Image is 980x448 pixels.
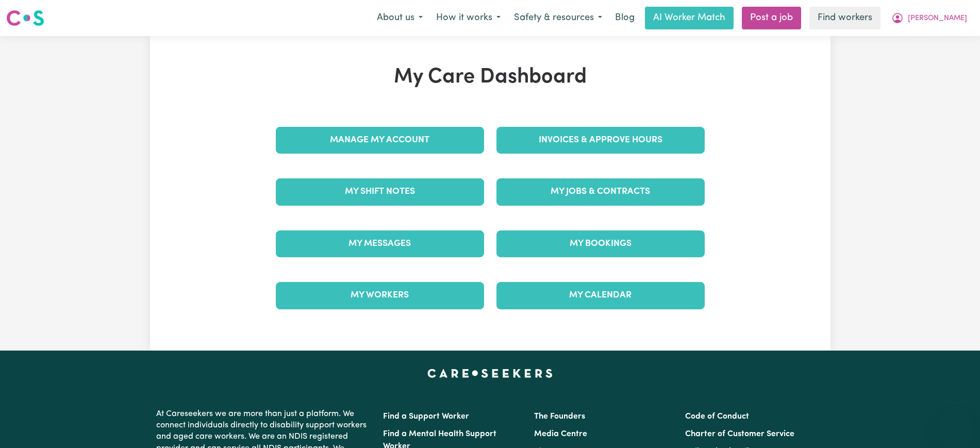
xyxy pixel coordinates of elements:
[427,369,553,377] a: Careseekers home page
[685,430,794,438] a: Charter of Customer Service
[370,7,429,29] button: About us
[496,178,705,205] a: My Jobs & Contracts
[496,282,705,309] a: My Calendar
[6,9,44,27] img: Careseekers logo
[276,178,484,205] a: My Shift Notes
[276,230,484,257] a: My Messages
[885,7,974,29] button: My Account
[645,7,734,29] a: AI Worker Match
[496,127,705,154] a: Invoices & Approve Hours
[270,65,711,90] h1: My Care Dashboard
[496,230,705,257] a: My Bookings
[383,412,469,421] a: Find a Support Worker
[742,7,801,29] a: Post a job
[507,7,609,29] button: Safety & resources
[609,7,641,29] a: Blog
[809,7,881,29] a: Find workers
[6,6,44,30] a: Careseekers logo
[534,412,585,421] a: The Founders
[429,7,507,29] button: How it works
[939,407,972,440] iframe: Button to launch messaging window
[276,127,484,154] a: Manage My Account
[276,282,484,309] a: My Workers
[685,412,749,421] a: Code of Conduct
[908,13,967,24] span: [PERSON_NAME]
[534,430,587,438] a: Media Centre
